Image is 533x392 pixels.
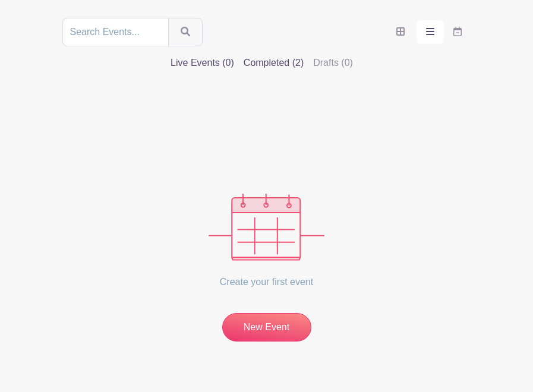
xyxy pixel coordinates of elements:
div: filters [171,56,362,70]
p: Create your first event [209,261,324,304]
input: Search Events... [62,18,169,46]
a: New Event [222,313,311,342]
label: Drafts (0) [313,56,353,70]
label: Completed (2) [244,56,304,70]
label: Live Events (0) [171,56,234,70]
div: order and view [387,20,471,44]
img: events_empty-56550af544ae17c43cc50f3ebafa394433d06d5f1891c01edc4b5d1d59cfda54.svg [209,194,324,261]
